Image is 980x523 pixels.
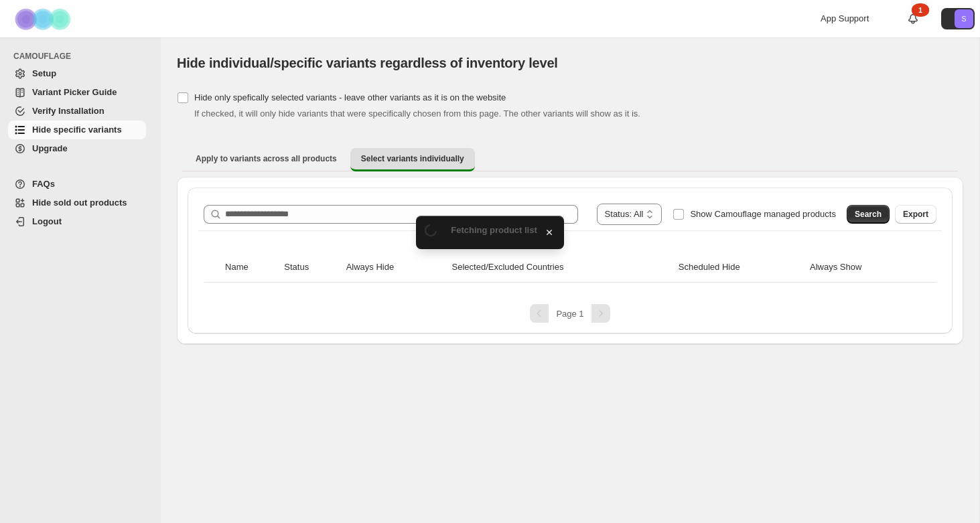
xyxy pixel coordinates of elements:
img: Camouflage [11,1,78,38]
span: Hide only spefically selected variants - leave other variants as it is on the website [194,92,506,102]
a: 1 [906,12,920,25]
span: Apply to variants across all products [196,153,337,164]
span: If checked, it will only hide variants that were specifically chosen from this page. The other va... [194,108,640,119]
span: App Support [821,13,869,23]
th: Always Hide [342,252,448,283]
a: Hide sold out products [8,194,146,212]
button: Select variants individually [350,148,475,171]
div: 1 [912,3,929,17]
span: Hide sold out products [32,198,127,208]
text: S [961,15,966,23]
a: Variant Picker Guide [8,83,146,102]
span: Logout [32,216,62,226]
div: Select variants individually [177,177,963,344]
span: Verify Installation [32,106,104,116]
a: Setup [8,64,146,83]
span: Hide individual/specific variants regardless of inventory level [177,56,558,70]
span: Select variants individually [361,153,464,164]
span: Variant Picker Guide [32,87,117,97]
a: Hide specific variants [8,121,146,139]
button: Search [847,205,890,224]
span: Export [903,209,928,220]
span: FAQs [32,179,55,189]
span: Fetching product list [451,225,537,235]
a: FAQs [8,175,146,194]
a: Verify Installation [8,102,146,121]
a: Logout [8,212,146,231]
span: Page 1 [556,309,583,319]
th: Selected/Excluded Countries [448,252,675,283]
th: Status [280,252,342,283]
span: Upgrade [32,143,68,153]
a: Upgrade [8,139,146,158]
button: Avatar with initials S [941,8,975,29]
span: Search [855,209,882,220]
nav: Pagination [198,304,942,323]
span: Avatar with initials S [955,9,973,28]
th: Name [221,252,280,283]
th: Always Show [806,252,919,283]
span: CAMOUFLAGE [13,51,151,62]
span: Hide specific variants [32,125,122,135]
span: Show Camouflage managed products [690,209,836,219]
button: Export [895,205,936,224]
button: Apply to variants across all products [185,148,348,169]
span: Setup [32,68,56,78]
th: Scheduled Hide [675,252,806,283]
